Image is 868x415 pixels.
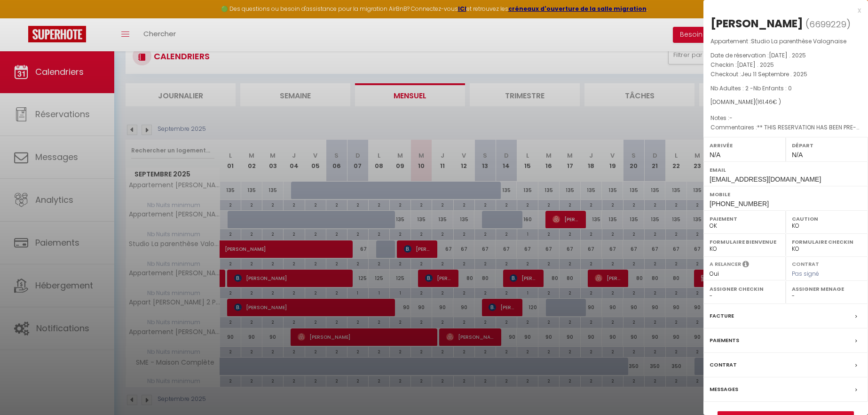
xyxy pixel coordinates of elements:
span: N/A [710,151,720,159]
p: Date de réservation : [710,51,861,60]
span: ( ) [805,17,851,31]
label: Formulaire Checkin [792,237,862,247]
span: [PHONE_NUMBER] [710,200,769,207]
p: Commentaires : [710,123,861,132]
div: [DOMAIN_NAME] [710,98,861,107]
span: [EMAIL_ADDRESS][DOMAIN_NAME] [710,176,821,183]
label: Messages [710,384,738,394]
span: N/A [792,151,803,159]
span: Nb Adultes : 2 - [710,84,792,92]
label: Email [710,165,862,175]
span: Jeu 11 Septembre . 2025 [741,70,807,78]
label: Assigner Checkin [710,284,780,294]
span: 6699229 [809,18,846,30]
span: ( € ) [755,98,781,106]
label: Contrat [710,360,737,370]
label: Contrat [792,260,819,266]
span: Nb Enfants : 0 [753,84,792,92]
p: Checkout : [710,70,861,79]
span: - [729,114,733,122]
i: Sélectionner OUI si vous souhaiter envoyer les séquences de messages post-checkout [742,260,749,271]
label: Paiements [710,335,739,345]
p: Notes : [710,113,861,123]
p: Appartement : [710,37,861,46]
span: Pas signé [792,270,819,278]
span: 161.46 [758,98,773,106]
span: [DATE] . 2025 [737,61,774,69]
div: x [703,5,861,16]
label: Mobile [710,190,862,199]
span: [DATE] . 2025 [769,51,806,59]
label: Facture [710,311,734,321]
span: Studio La parenthèse Valognaise [751,37,846,45]
label: Formulaire Bienvenue [710,237,780,247]
button: Ouvrir le widget de chat LiveChat [8,4,36,32]
label: Départ [792,141,862,150]
p: Checkin : [710,60,861,70]
label: Caution [792,214,862,223]
div: [PERSON_NAME] [710,16,803,31]
label: Assigner Menage [792,284,862,294]
label: Paiement [710,214,780,223]
label: Arrivée [710,141,780,150]
label: A relancer [710,260,741,268]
